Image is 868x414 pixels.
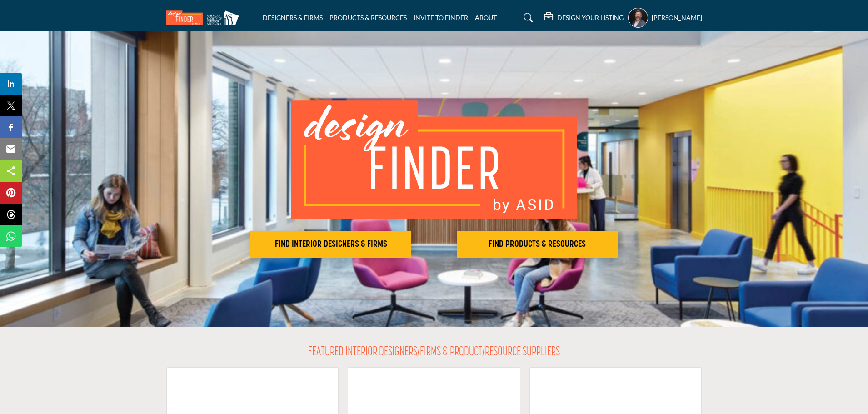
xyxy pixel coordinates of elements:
img: image [291,100,577,219]
button: Show hide supplier dropdown [628,8,648,28]
img: Site Logo [166,10,244,25]
h5: [PERSON_NAME] [652,13,702,22]
div: DESIGN YOUR LISTING [544,12,624,23]
h5: DESIGN YOUR LISTING [557,14,624,22]
h2: FEATURED INTERIOR DESIGNERS/FIRMS & PRODUCT/RESOURCE SUPPLIERS [308,345,560,360]
a: Search [515,10,539,25]
a: INVITE TO FINDER [414,14,468,21]
h2: FIND INTERIOR DESIGNERS & FIRMS [253,239,409,250]
button: FIND INTERIOR DESIGNERS & FIRMS [250,231,411,258]
a: ABOUT [475,14,497,21]
button: FIND PRODUCTS & RESOURCES [457,231,618,258]
a: PRODUCTS & RESOURCES [329,14,407,21]
h2: FIND PRODUCTS & RESOURCES [459,239,615,250]
a: DESIGNERS & FIRMS [263,14,323,21]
